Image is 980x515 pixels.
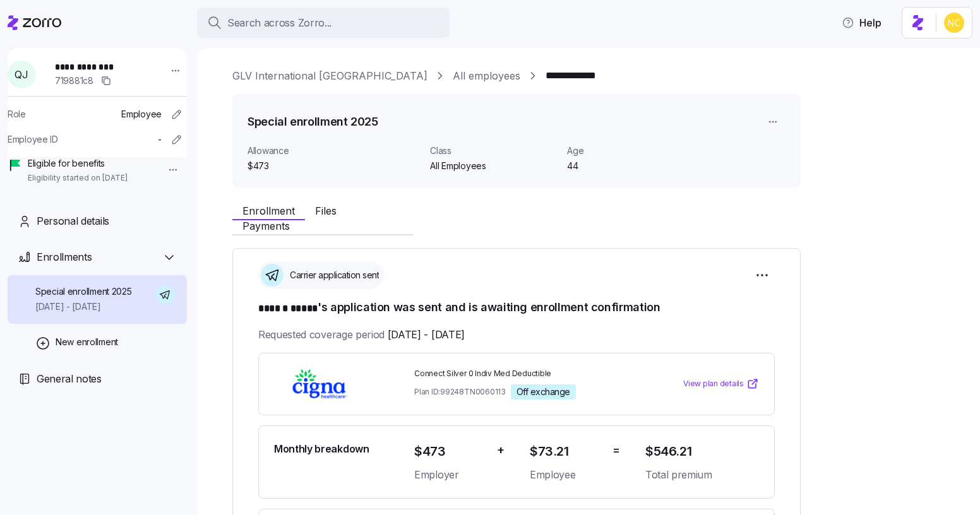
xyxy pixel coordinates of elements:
[37,371,102,387] span: General notes
[497,441,505,459] span: +
[35,285,132,298] span: Special enrollment 2025
[274,441,369,457] span: Monthly breakdown
[645,441,759,462] span: $546.21
[842,15,881,30] span: Help
[248,114,378,129] h1: Special enrollment 2025
[242,221,290,231] span: Payments
[517,386,570,398] span: Off exchange
[197,8,450,38] button: Search across Zorro...
[315,206,337,216] span: Files
[55,74,93,87] span: 719881c8
[37,213,109,229] span: Personal details
[645,467,759,483] span: Total premium
[232,68,427,84] a: GLV International [GEOGRAPHIC_DATA]
[8,108,26,121] span: Role
[414,369,635,379] span: Connect Silver 0 Indiv Med Deductible
[242,206,295,216] span: Enrollment
[56,336,118,348] span: New enrollment
[28,157,128,170] span: Eligible for benefits
[274,369,365,398] img: Cigna Healthcare
[430,160,557,172] span: All Employees
[8,133,58,146] span: Employee ID
[37,249,92,265] span: Enrollments
[453,68,520,84] a: All employees
[28,173,128,184] span: Eligibility started on [DATE]
[683,377,759,390] a: View plan details
[530,467,602,483] span: Employee
[286,269,379,281] span: Carrier application sent
[258,299,775,317] h1: 's application was sent and is awaiting enrollment confirmation
[414,467,487,483] span: Employer
[414,386,506,397] span: Plan ID: 99248TN0060113
[15,69,28,80] span: Q J
[227,15,332,31] span: Search across Zorro...
[121,108,162,121] span: Employee
[258,327,465,343] span: Requested coverage period
[35,300,132,313] span: [DATE] - [DATE]
[430,145,557,157] span: Class
[158,133,162,146] span: -
[567,145,694,157] span: Age
[248,160,420,172] span: $473
[388,327,465,343] span: [DATE] - [DATE]
[832,10,892,35] button: Help
[567,160,694,172] span: 44
[944,13,964,33] img: e03b911e832a6112bf72643c5874f8d8
[612,441,620,459] span: =
[530,441,602,462] span: $73.21
[683,378,744,390] span: View plan details
[414,441,487,462] span: $473
[248,145,420,157] span: Allowance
